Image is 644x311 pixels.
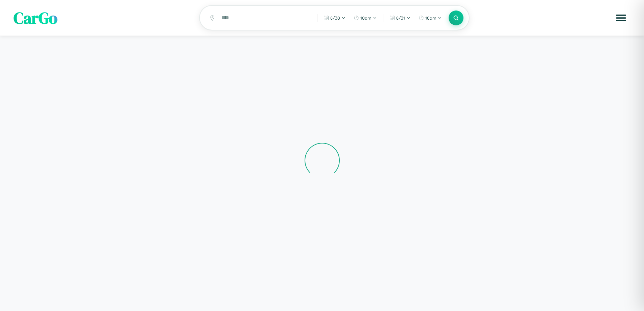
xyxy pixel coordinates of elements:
span: CarGo [14,7,57,29]
button: 8/31 [386,13,414,23]
span: 8 / 31 [396,15,405,21]
button: Open menu [612,8,630,27]
button: 10am [350,13,380,23]
button: 8/30 [320,13,349,23]
button: 10am [415,13,445,23]
span: 10am [360,15,372,21]
span: 10am [425,15,436,21]
span: 8 / 30 [330,15,340,21]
